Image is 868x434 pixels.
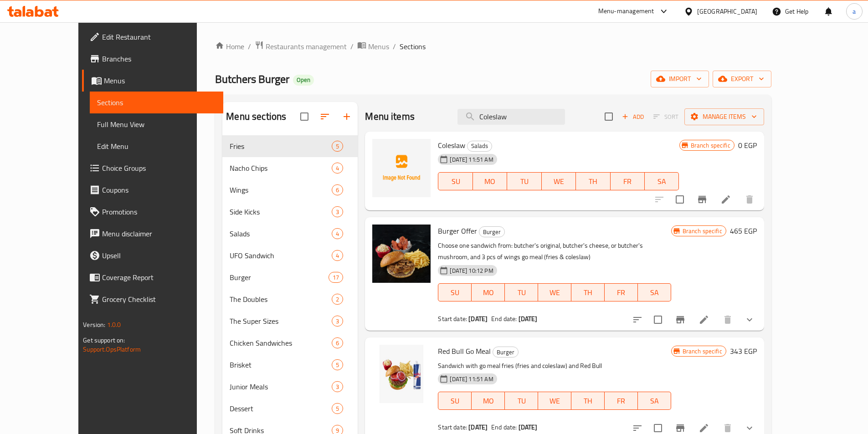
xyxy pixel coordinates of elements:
a: Home [215,41,244,52]
span: 3 [332,208,343,216]
a: Restaurants management [255,41,347,52]
a: Choice Groups [82,157,223,179]
span: MO [477,175,503,188]
a: Menus [357,41,389,52]
div: The Doubles2 [222,288,358,310]
span: 4 [332,230,343,238]
span: Restaurants management [266,41,347,52]
span: Edit Menu [97,141,216,152]
a: Edit Restaurant [82,26,223,48]
span: Branch specific [679,347,726,356]
span: Coupons [102,184,216,195]
span: 6 [332,339,343,347]
svg: Show Choices [744,314,755,325]
span: TU [508,394,534,408]
span: Version: [83,319,105,331]
div: Dessert5 [222,398,358,419]
span: Burger [230,272,329,283]
span: SA [642,394,668,408]
button: MO [472,283,505,301]
a: Sections [90,92,223,113]
span: Menus [104,75,216,86]
div: Brisket5 [222,354,358,376]
button: WE [538,283,571,301]
div: Burger [493,347,519,357]
a: Support.OpsPlatform [83,343,141,355]
span: 3 [332,383,343,391]
span: SU [442,175,469,188]
span: 3 [332,317,343,326]
a: Edit Menu [90,135,223,157]
div: Burger17 [222,266,358,288]
span: Branch specific [679,227,726,235]
span: Fries [230,141,332,152]
span: SU [442,394,468,408]
div: items [332,294,343,305]
span: Junior Meals [230,381,332,392]
span: End date: [491,313,517,325]
button: MO [472,392,505,410]
h6: 465 EGP [730,225,757,237]
button: SU [438,392,472,410]
span: [DATE] 11:51 AM [446,375,497,383]
span: 2 [332,295,343,304]
button: MO [473,172,507,190]
span: FR [608,394,634,408]
div: items [332,359,343,370]
a: Edit menu item [699,314,709,325]
div: Open [293,75,314,86]
div: Nacho Chips4 [222,157,358,179]
div: items [332,316,343,327]
button: SA [645,172,679,190]
a: Menu disclaimer [82,223,223,245]
div: items [332,337,343,348]
div: UFO Sandwich [230,250,332,261]
span: Wings [230,184,332,195]
span: Menu disclaimer [102,228,216,239]
a: Coupons [82,179,223,201]
li: / [248,41,251,52]
button: FR [605,283,638,301]
span: WE [542,394,568,408]
div: Fries5 [222,135,358,157]
a: Menus [82,70,223,92]
span: Chicken Sandwiches [230,337,332,348]
div: items [332,403,343,414]
span: Promotions [102,206,216,217]
span: Salads [230,228,332,239]
h6: 0 EGP [738,139,757,152]
span: Add item [618,110,647,124]
div: items [332,206,343,217]
div: items [332,184,343,195]
span: SU [442,286,468,299]
span: Dessert [230,403,332,414]
span: 5 [332,361,343,369]
div: UFO Sandwich4 [222,245,358,266]
div: items [332,228,343,239]
span: Burger [493,347,518,357]
a: Edit menu item [699,423,709,434]
span: Butchers Burger [215,69,289,89]
button: Add section [336,106,358,128]
span: WE [542,286,568,299]
button: SU [438,283,472,301]
div: [GEOGRAPHIC_DATA] [697,6,757,16]
span: Edit Restaurant [102,31,216,42]
button: Branch-specific-item [691,189,713,210]
span: [DATE] 11:51 AM [446,155,497,164]
span: 1.0.0 [107,319,121,331]
div: items [329,272,343,283]
h6: 343 EGP [730,345,757,357]
input: search [457,109,565,125]
span: TH [575,286,601,299]
span: Upsell [102,250,216,261]
span: a [853,6,856,16]
img: Coleslaw [372,139,431,197]
div: The Doubles [230,294,332,305]
span: MO [475,286,501,299]
button: FR [611,172,645,190]
span: Nacho Chips [230,163,332,174]
button: Branch-specific-item [669,309,691,331]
